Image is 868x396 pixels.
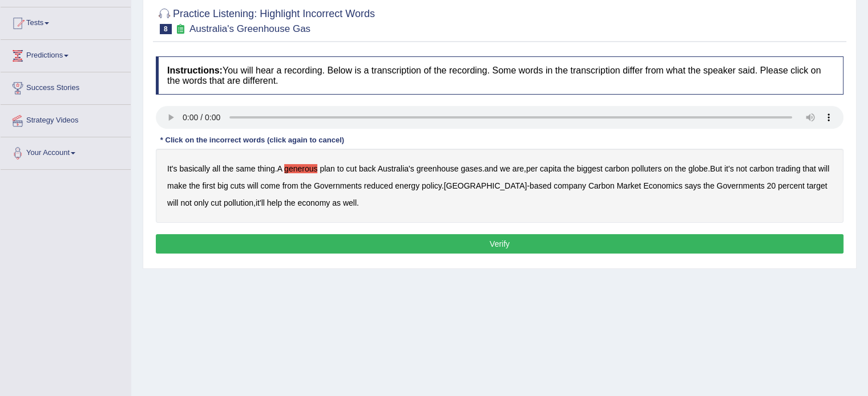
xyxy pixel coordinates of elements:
[818,164,829,173] b: will
[540,164,561,173] b: capita
[194,198,209,207] b: only
[156,134,349,145] div: * Click on the incorrect words (click again to cancel)
[1,72,131,101] a: Success Stories
[212,164,220,173] b: all
[767,181,776,190] b: 20
[703,181,714,190] b: the
[236,164,255,173] b: same
[300,181,311,190] b: the
[724,164,734,173] b: it's
[156,56,843,95] h4: You will hear a recording. Below is a transcription of the recording. Some words in the transcrip...
[211,198,221,207] b: cut
[444,181,527,190] b: [GEOGRAPHIC_DATA]
[588,181,615,190] b: Carbon
[417,164,459,173] b: greenhouse
[167,66,223,75] b: Instructions:
[675,164,686,173] b: the
[1,7,131,36] a: Tests
[802,164,815,173] b: that
[284,198,295,207] b: the
[749,164,774,173] b: carbon
[1,137,131,166] a: Your Account
[500,164,510,173] b: we
[337,164,344,173] b: to
[256,198,265,207] b: it'll
[1,105,131,133] a: Strategy Videos
[180,198,191,207] b: not
[156,6,375,34] h2: Practice Listening: Highlight Incorrect Words
[776,164,801,173] b: trading
[284,164,317,173] b: generous
[267,198,282,207] b: help
[167,198,178,207] b: will
[461,164,482,173] b: gases
[717,181,765,190] b: Governments
[485,164,498,173] b: and
[346,164,357,173] b: cut
[710,164,722,173] b: But
[320,164,334,173] b: plan
[736,164,747,173] b: not
[1,40,131,68] a: Predictions
[422,181,442,190] b: policy
[189,23,310,34] small: Australia's Greenhouse Gas
[359,164,376,173] b: back
[685,181,701,190] b: says
[224,198,253,207] b: pollution
[364,181,393,190] b: reduced
[664,164,673,173] b: on
[563,164,574,173] b: the
[512,164,524,173] b: are
[643,181,682,190] b: Economics
[332,198,341,207] b: as
[631,164,661,173] b: polluters
[217,181,228,190] b: big
[223,164,233,173] b: the
[160,24,172,34] span: 8
[202,181,215,190] b: first
[688,164,708,173] b: globe
[314,181,362,190] b: Governments
[605,164,629,173] b: carbon
[778,181,805,190] b: percent
[282,181,298,190] b: from
[167,181,187,190] b: make
[247,181,258,190] b: will
[231,181,245,190] b: cuts
[179,164,210,173] b: basically
[554,181,586,190] b: company
[189,181,200,190] b: the
[167,164,177,173] b: It's
[807,181,827,190] b: target
[526,164,538,173] b: per
[277,164,282,173] b: A
[257,164,274,173] b: thing
[297,198,330,207] b: economy
[156,234,843,254] button: Verify
[378,164,414,173] b: Australia's
[530,181,551,190] b: based
[395,181,419,190] b: energy
[343,198,357,207] b: well
[577,164,603,173] b: biggest
[156,149,843,223] div: . . , . . - , .
[260,181,280,190] b: come
[617,181,641,190] b: Market
[175,24,187,35] small: Exam occurring question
